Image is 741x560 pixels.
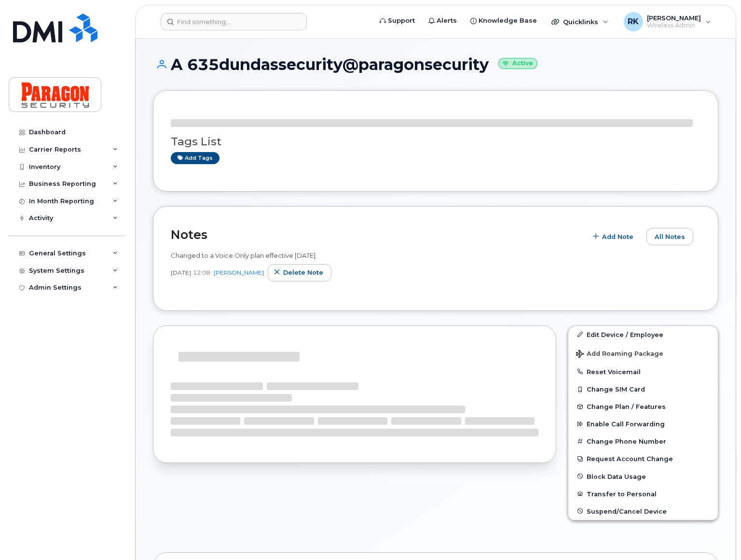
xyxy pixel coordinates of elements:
button: Change Plan / Features [568,398,718,415]
span: Suspend/Cancel Device [587,507,667,515]
a: Add tags [171,152,220,164]
h1: A 635dundassecurity@paragonsecurity [153,56,718,73]
h2: Notes [171,227,582,242]
button: Suspend/Cancel Device [568,503,718,520]
button: Add Roaming Package [568,343,718,363]
span: Add Roaming Package [576,350,663,359]
span: Add Note [602,232,633,241]
span: [DATE] [171,268,191,277]
button: Reset Voicemail [568,363,718,380]
button: Delete note [268,264,331,281]
small: Active [498,58,537,69]
button: Add Note [587,228,642,245]
button: Request Account Change [568,450,718,467]
h3: Tags List [171,136,700,148]
a: [PERSON_NAME] [214,269,264,276]
span: 12:08 [193,268,210,277]
button: Block Data Usage [568,468,718,485]
button: Transfer to Personal [568,485,718,503]
span: Enable Call Forwarding [587,420,665,428]
span: Change Plan / Features [587,403,666,410]
button: Change Phone Number [568,433,718,450]
button: Enable Call Forwarding [568,415,718,433]
button: Change SIM Card [568,380,718,398]
span: Changed to a Voice Only plan effective [DATE] [171,252,316,259]
button: All Notes [646,228,693,245]
span: All Notes [655,232,685,241]
a: Edit Device / Employee [568,326,718,343]
span: Delete note [283,268,323,277]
